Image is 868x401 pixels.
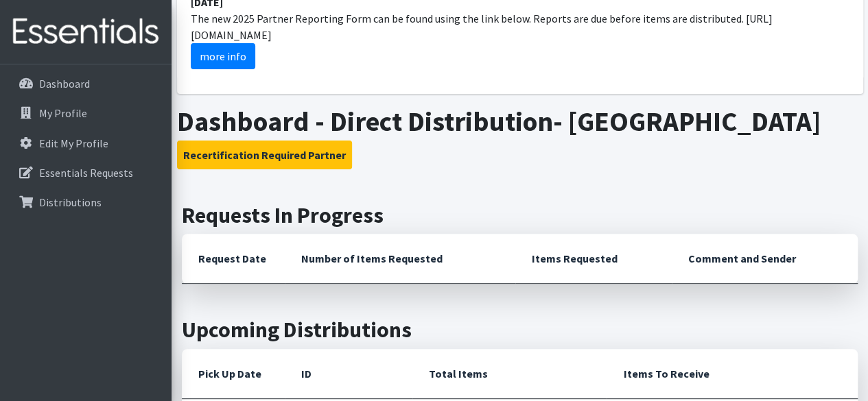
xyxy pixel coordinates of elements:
[5,189,166,216] a: Distributions
[191,43,255,69] a: more info
[5,130,166,157] a: Edit My Profile
[607,349,858,399] th: Items To Receive
[177,141,352,169] button: Recertification Required Partner
[39,166,133,180] p: Essentials Requests
[672,234,858,284] th: Comment and Sender
[285,349,412,399] th: ID
[182,234,285,284] th: Request Date
[177,105,863,138] h1: Dashboard - Direct Distribution- [GEOGRAPHIC_DATA]
[5,9,166,55] img: HumanEssentials
[39,136,108,150] p: Edit My Profile
[5,99,166,127] a: My Profile
[5,159,166,186] a: Essentials Requests
[182,317,858,343] h2: Upcoming Distributions
[182,349,285,399] th: Pick Up Date
[285,234,515,284] th: Number of Items Requested
[515,234,672,284] th: Items Requested
[39,77,90,90] p: Dashboard
[39,106,87,120] p: My Profile
[5,70,166,97] a: Dashboard
[182,202,858,228] h2: Requests In Progress
[39,195,102,209] p: Distributions
[412,349,607,399] th: Total Items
